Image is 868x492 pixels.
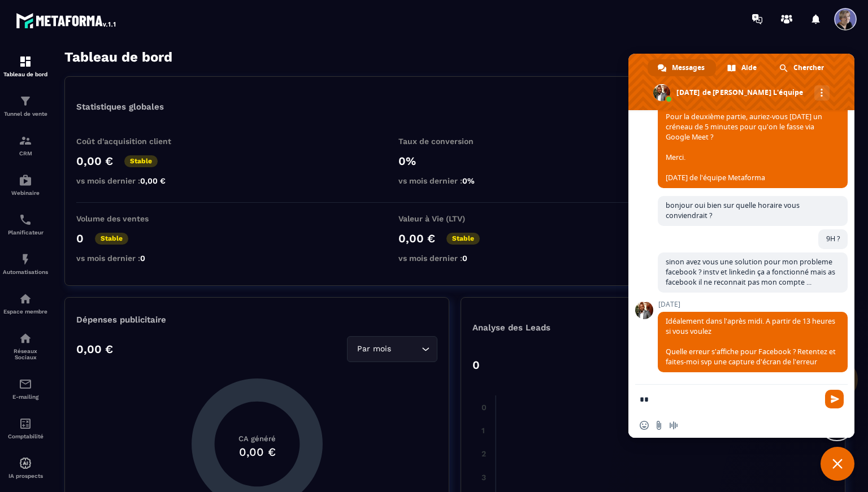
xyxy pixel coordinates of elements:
a: accountantaccountantComptabilité [3,408,48,448]
tspan: 1 [481,426,485,435]
a: emailemailE-mailing [3,369,48,408]
img: logo [16,10,118,31]
span: 0 [140,254,145,263]
p: Tableau de bord [3,71,48,77]
p: Volume des ventes [76,214,189,223]
p: 0,00 € [76,154,113,168]
p: 0,00 € [76,342,113,356]
tspan: 0 [481,403,487,412]
img: email [19,377,32,391]
span: Aide [741,59,757,76]
span: sinon avez vous une solution pour mon probleme facebook ? instv et linkedin ça a fonctionné mais ... [666,257,835,287]
p: Taux de conversion [398,137,511,146]
p: Afficher le tableau : [718,53,794,62]
img: accountant [19,417,32,430]
span: Insérer un emoji [640,421,649,430]
span: [DATE] [658,301,848,308]
a: social-networksocial-networkRéseaux Sociaux [3,323,48,369]
div: Search for option [347,336,437,362]
span: 0% [462,176,475,185]
span: Par mois [354,343,393,355]
p: Dépenses publicitaire [76,315,437,325]
img: formation [19,134,32,147]
img: social-network [19,332,32,345]
p: E-mailing [3,394,48,400]
span: Message audio [669,421,678,430]
span: Chercher [793,59,824,76]
p: 0 [472,358,480,372]
p: Coût d'acquisition client [76,137,189,146]
img: scheduler [19,213,32,227]
span: Messages [672,59,705,76]
tspan: 2 [481,449,486,458]
tspan: 3 [481,473,486,482]
input: Search for option [393,343,419,355]
p: Stable [95,233,128,245]
textarea: Entrez votre message... [640,385,821,413]
img: automations [19,456,32,470]
p: Tunnel de vente [3,111,48,117]
p: Webinaire [3,190,48,196]
a: automationsautomationsAutomatisations [3,244,48,284]
p: CRM [3,150,48,156]
p: 0% [398,154,511,168]
a: formationformationTableau de bord [3,46,48,86]
p: Analyse des Leads [472,323,653,333]
p: Statistiques globales [76,102,164,112]
img: formation [19,55,32,68]
span: Envoyer un fichier [654,421,663,430]
p: 0 [76,232,84,245]
a: Chercher [769,59,835,76]
a: Messages [648,59,716,76]
p: vs mois dernier : [398,254,511,263]
img: formation [19,94,32,108]
span: Idéalement dans l'après midi. A partir de 13 heures si vous voulez Quelle erreur s'affiche pour F... [666,316,836,367]
span: Envoyer [825,390,844,408]
a: Fermer le chat [821,447,854,481]
p: Stable [124,155,158,167]
a: formationformationTunnel de vente [3,86,48,125]
p: Comptabilité [3,433,48,439]
img: automations [19,173,32,187]
span: Rebonjour [PERSON_NAME], Du coup la première partie est faite. Pour la deuxième partie, auriez-vo... [666,71,822,182]
p: Réseaux Sociaux [3,348,48,360]
h3: Tableau de bord [64,49,172,65]
span: 0 [462,254,467,263]
p: Planificateur [3,229,48,236]
p: Général [800,52,845,62]
p: vs mois dernier : [76,176,189,185]
p: Valeur à Vie (LTV) [398,214,511,223]
a: Aide [717,59,768,76]
span: bonjour oui bien sur quelle horaire vous conviendrait ? [666,201,800,220]
span: 9H ? [826,234,840,243]
a: schedulerschedulerPlanificateur [3,204,48,244]
p: 0,00 € [398,232,435,245]
a: automationsautomationsWebinaire [3,165,48,204]
img: automations [19,252,32,266]
p: Automatisations [3,269,48,275]
p: vs mois dernier : [76,254,189,263]
img: automations [19,292,32,306]
p: Espace membre [3,308,48,315]
p: IA prospects [3,473,48,479]
span: 0,00 € [140,176,166,185]
p: vs mois dernier : [398,176,511,185]
a: automationsautomationsEspace membre [3,284,48,323]
p: Stable [446,233,480,245]
a: formationformationCRM [3,125,48,165]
